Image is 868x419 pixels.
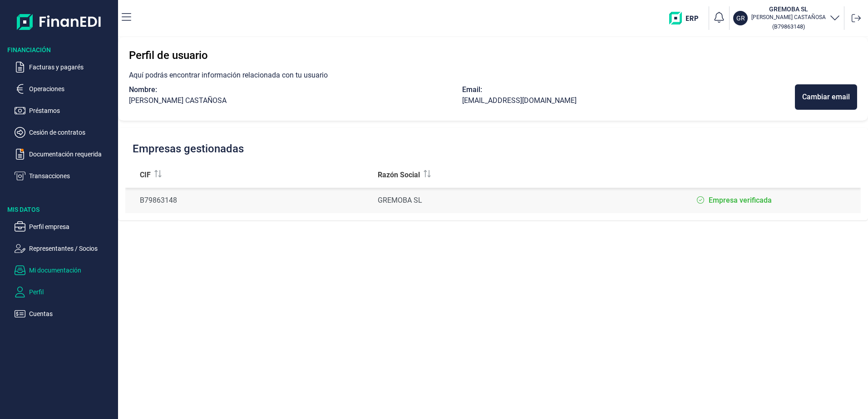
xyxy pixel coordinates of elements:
p: Perfil [29,287,114,297]
h3: GREMOBA SL [751,5,826,14]
p: Transacciones [29,171,114,181]
h2: Empresas gestionadas [133,142,244,155]
button: Cuentas [15,308,114,319]
button: Facturas y pagarés [15,62,114,73]
div: Email: [462,84,795,95]
div: Nombre: [129,84,462,95]
p: Aquí podrás encontrar información relacionada con tu usuario [129,70,857,81]
p: Cuentas [29,308,114,319]
div: Cambiar email [802,92,850,102]
h3: Perfil de usuario [129,48,857,63]
label: Empresa verificada [709,195,772,206]
small: Copiar cif [772,23,805,30]
p: Operaciones [29,83,114,94]
button: Operaciones [15,83,114,94]
button: Perfil empresa [15,221,114,232]
img: Logo de aplicación [17,7,102,36]
p: Representantes / Socios [29,243,114,254]
span: CIF [140,170,151,180]
button: Préstamos [15,105,114,116]
img: erp [669,12,705,24]
button: Representantes / Socios [15,243,114,254]
button: Cambiar email [795,84,857,110]
span: Razón Social [378,170,420,180]
button: GRGREMOBA SL[PERSON_NAME] CASTAÑOSA(B79863148) [733,5,840,32]
p: Perfil empresa [29,221,114,232]
p: Cesión de contratos [29,127,114,138]
p: [PERSON_NAME] CASTAÑOSA [751,14,826,21]
div: GREMOBA SL [378,195,608,206]
div: [PERSON_NAME] CASTAÑOSA [129,95,462,106]
button: Documentación requerida [15,149,114,160]
p: Préstamos [29,105,114,116]
button: Transacciones [15,171,114,181]
p: GR [736,14,745,23]
button: Mi documentación [15,265,114,276]
p: Facturas y pagarés [29,62,114,73]
p: Mi documentación [29,265,114,276]
div: B79863148 [140,195,363,206]
p: Documentación requerida [29,149,114,160]
button: Cesión de contratos [15,127,114,138]
button: Perfil [15,287,114,297]
div: [EMAIL_ADDRESS][DOMAIN_NAME] [462,95,795,106]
